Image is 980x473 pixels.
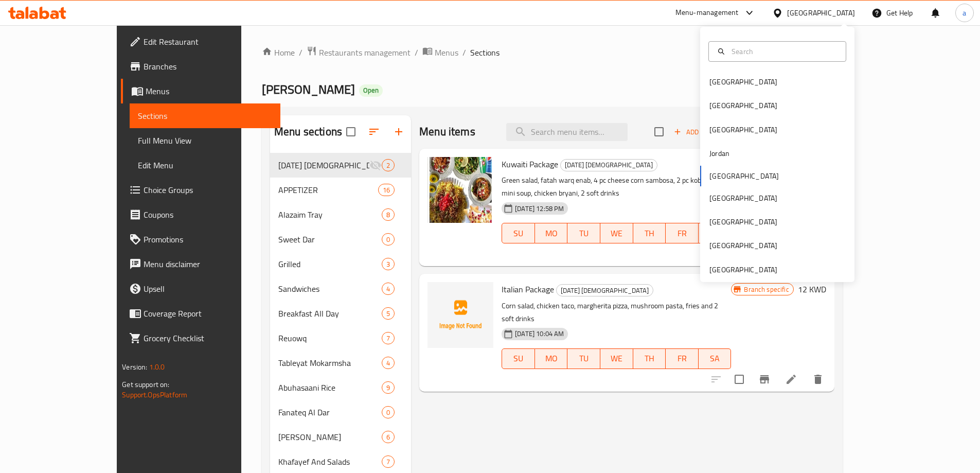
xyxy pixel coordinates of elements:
span: Branch specific [740,285,793,294]
p: Green salad, fatah warq enab, 4 pc cheese corn sambosa, 2 pc kobz arooq, mini soup, chicken bryan... [502,174,731,200]
button: SU [502,348,535,369]
span: Coupons [144,208,272,221]
span: Coverage Report [144,307,272,320]
span: Restaurants management [319,46,411,59]
span: Sections [470,46,500,59]
span: [DATE] [DEMOGRAPHIC_DATA] [278,159,369,171]
span: TH [637,351,662,366]
span: WE [604,351,629,366]
span: Branches [144,60,272,73]
button: MO [535,223,568,243]
div: [GEOGRAPHIC_DATA] [709,124,777,135]
span: 6 [382,432,394,442]
span: Promotions [144,233,272,246]
li: / [462,46,466,59]
input: Search [727,46,840,57]
nav: breadcrumb [262,46,843,59]
span: Add [672,126,700,138]
div: Breakfast All Day5 [270,301,411,326]
div: Abuhasaani Rice [278,381,382,394]
div: Menu-management [675,7,739,19]
div: [GEOGRAPHIC_DATA] [709,264,777,275]
span: MO [539,351,564,366]
span: Edit Menu [138,159,272,171]
span: Choice Groups [144,184,272,196]
button: TU [567,348,600,369]
a: Grocery Checklist [121,326,280,351]
a: Menu disclaimer [121,252,280,276]
span: Select section [648,121,670,143]
div: Grilled [278,258,382,270]
span: [DATE] 12:58 PM [511,204,568,214]
span: MO [539,226,564,241]
div: RAMADAN IFTAR [556,284,653,296]
a: Edit Menu [130,153,280,178]
div: items [382,357,395,369]
span: Sort sections [362,119,386,144]
a: Promotions [121,227,280,252]
a: Menus [422,46,458,59]
span: [DATE] [DEMOGRAPHIC_DATA] [557,285,653,296]
div: Open [359,84,383,97]
span: Select all sections [340,121,362,143]
div: items [382,381,395,394]
span: Breakfast All Day [278,307,382,320]
button: Branch-specific-item [752,367,777,392]
div: items [382,406,395,418]
span: Edit Restaurant [144,36,272,48]
a: Coupons [121,202,280,227]
span: Reuowq [278,332,382,344]
span: a [963,7,966,19]
a: Support.OpsPlatform [122,388,187,401]
span: SU [506,226,531,241]
div: RAMADAN IFTAR [278,159,369,171]
p: Corn salad, chicken taco, margherita pizza, mushroom pasta, fries and 2 soft drinks [502,300,731,325]
button: TH [633,223,666,243]
a: Restaurants management [307,46,411,59]
div: items [382,283,395,295]
span: TH [637,226,662,241]
img: Kuwaiti Package [427,157,493,223]
a: Menus [121,79,280,103]
div: Fanateq Al Dar0 [270,400,411,425]
button: WE [600,223,633,243]
span: Italian Package [502,282,554,297]
span: WE [604,226,629,241]
button: MO [535,348,568,369]
div: Alazaim Tray [278,208,382,221]
span: Khafayef And Salads [278,456,382,468]
span: TU [572,226,596,241]
span: Fanateq Al Dar [278,406,382,418]
a: Upsell [121,276,280,301]
button: TU [567,223,600,243]
div: [GEOGRAPHIC_DATA] [709,100,777,111]
li: / [299,46,302,59]
div: Sweet Dar0 [270,227,411,252]
div: [GEOGRAPHIC_DATA] [709,192,777,204]
span: [PERSON_NAME] [278,431,382,443]
div: Abuhasaani Rice9 [270,375,411,400]
span: Get support on: [122,378,169,391]
span: [DATE] [DEMOGRAPHIC_DATA] [561,159,657,171]
span: Sections [138,110,272,122]
span: Sweet Dar [278,233,382,246]
div: Sandwiches4 [270,276,411,301]
div: Sandwiches [278,283,382,295]
button: Add section [386,119,411,144]
h2: Menu sections [274,124,342,139]
button: TH [633,348,666,369]
span: 9 [382,383,394,393]
span: 4 [382,284,394,294]
span: Tableyat Mokarmsha [278,357,382,369]
span: 2 [382,161,394,170]
div: items [378,184,395,196]
div: items [382,307,395,320]
span: [DATE] 10:04 AM [511,329,568,339]
button: SA [699,348,732,369]
span: Kuwaiti Package [502,156,558,172]
button: FR [666,223,699,243]
div: items [382,233,395,246]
